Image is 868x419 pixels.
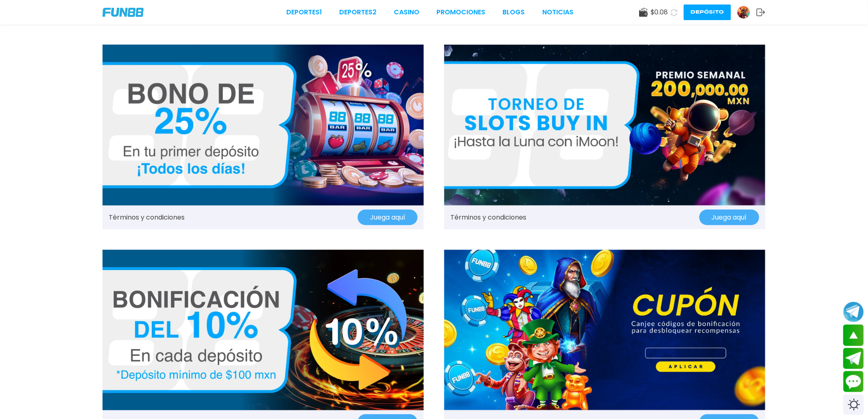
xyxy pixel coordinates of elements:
[103,45,424,206] img: Promo Banner
[843,394,864,415] div: Switch theme
[444,45,765,206] img: Promo Banner
[738,6,750,18] img: Avatar
[444,250,765,411] img: Promo Banner
[843,371,864,392] button: Contact customer service
[737,6,756,19] a: Avatar
[358,210,418,225] button: Juega aquí
[339,7,377,17] a: Deportes2
[437,7,486,17] a: Promociones
[542,7,573,17] a: NOTICIAS
[503,7,525,17] a: BLOGS
[103,250,424,411] img: Promo Banner
[394,7,419,17] a: CASINO
[651,7,668,17] span: $ 0.08
[699,210,759,225] button: Juega aquí
[286,7,322,17] a: Deportes1
[103,8,144,17] img: Company Logo
[843,348,864,369] button: Join telegram
[450,213,526,222] a: Términos y condiciones
[843,325,864,346] button: scroll up
[843,301,864,323] button: Join telegram channel
[684,5,731,20] button: Depósito
[109,213,185,222] a: Términos y condiciones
